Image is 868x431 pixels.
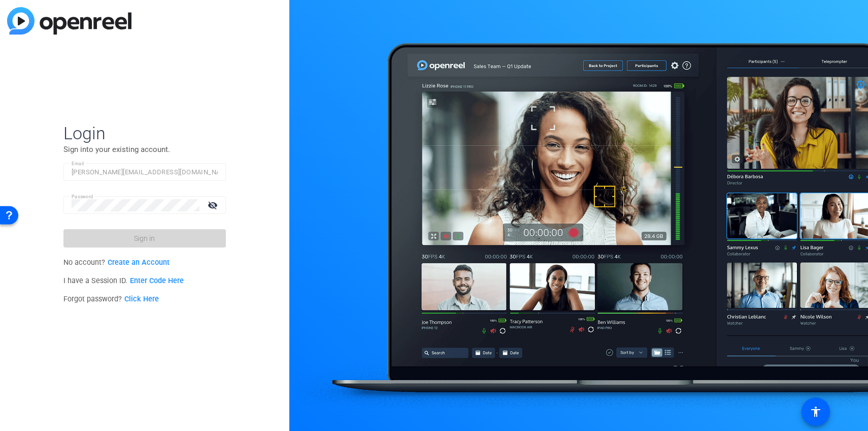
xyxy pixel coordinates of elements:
[63,258,170,267] span: No account?
[202,198,226,212] mat-icon: visibility_off
[63,276,184,285] span: I have a Session ID.
[7,7,131,35] img: blue-gradient.svg
[108,258,170,267] a: Create an Account
[72,194,93,199] mat-label: Password
[810,406,822,418] mat-icon: accessibility
[72,161,84,166] mat-label: Email
[72,166,218,178] input: Enter Email Address
[124,295,159,303] a: Click Here
[130,276,184,285] a: Enter Code Here
[63,295,159,303] span: Forgot password?
[63,144,226,155] p: Sign into your existing account.
[63,122,226,144] span: Login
